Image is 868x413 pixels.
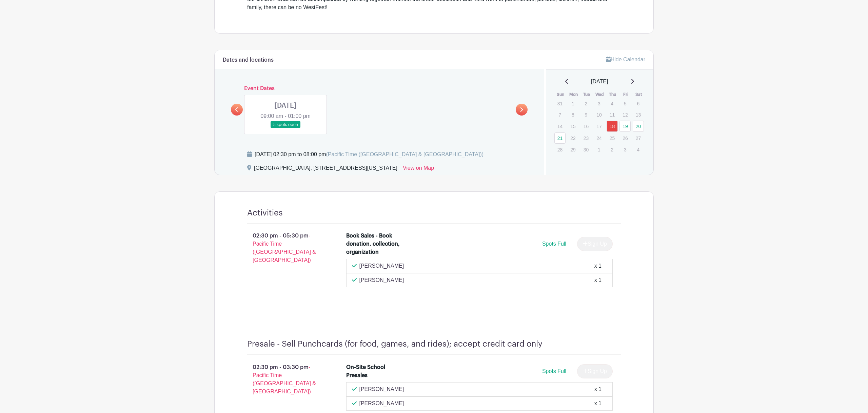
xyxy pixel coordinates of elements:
[607,144,618,155] p: 2
[633,133,644,143] p: 27
[223,57,274,63] h6: Dates and locations
[567,98,578,109] p: 1
[554,132,566,144] a: 21
[580,91,593,98] th: Tue
[542,368,566,374] span: Spots Full
[591,78,608,86] span: [DATE]
[247,208,283,218] h4: Activities
[255,150,484,159] div: [DATE] 02:30 pm to 08:00 pm
[619,91,632,98] th: Fri
[346,232,405,256] div: Book Sales - Book donation, collection, organization
[359,262,404,270] p: [PERSON_NAME]
[606,57,645,62] a: Hide Calendar
[554,98,566,109] p: 31
[593,98,605,109] p: 3
[633,109,644,120] p: 13
[554,144,566,155] p: 28
[593,121,605,131] p: 17
[594,262,601,270] div: x 1
[607,121,618,132] a: 18
[542,241,566,247] span: Spots Full
[633,121,644,132] a: 20
[594,276,601,284] div: x 1
[607,98,618,109] p: 4
[580,98,592,109] p: 2
[554,109,566,120] p: 7
[619,133,631,143] p: 26
[580,133,592,143] p: 23
[359,399,404,408] p: [PERSON_NAME]
[594,399,601,408] div: x 1
[580,109,592,120] p: 9
[236,360,335,398] p: 02:30 pm - 03:30 pm
[359,276,404,284] p: [PERSON_NAME]
[606,91,619,98] th: Thu
[567,91,580,98] th: Mon
[567,133,578,143] p: 22
[593,91,606,98] th: Wed
[633,98,644,109] p: 6
[254,164,397,175] div: [GEOGRAPHIC_DATA], [STREET_ADDRESS][US_STATE]
[567,121,578,131] p: 15
[632,91,646,98] th: Sat
[567,144,578,155] p: 29
[567,109,578,120] p: 8
[554,91,567,98] th: Sun
[619,121,631,132] a: 19
[607,109,618,120] p: 11
[236,229,335,267] p: 02:30 pm - 05:30 pm
[326,151,484,157] span: (Pacific Time ([GEOGRAPHIC_DATA] & [GEOGRAPHIC_DATA]))
[243,85,516,92] h6: Event Dates
[593,144,605,155] p: 1
[594,385,601,393] div: x 1
[619,109,631,120] p: 12
[593,109,605,120] p: 10
[403,164,434,175] a: View on Map
[593,133,605,143] p: 24
[346,363,405,379] div: On-Site School Presales
[247,339,542,349] h4: Presale - Sell Punchcards (for food, games, and rides); accept credit card only
[580,144,592,155] p: 30
[633,144,644,155] p: 4
[359,385,404,393] p: [PERSON_NAME]
[554,121,566,131] p: 14
[619,144,631,155] p: 3
[619,98,631,109] p: 5
[607,133,618,143] p: 25
[580,121,592,131] p: 16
